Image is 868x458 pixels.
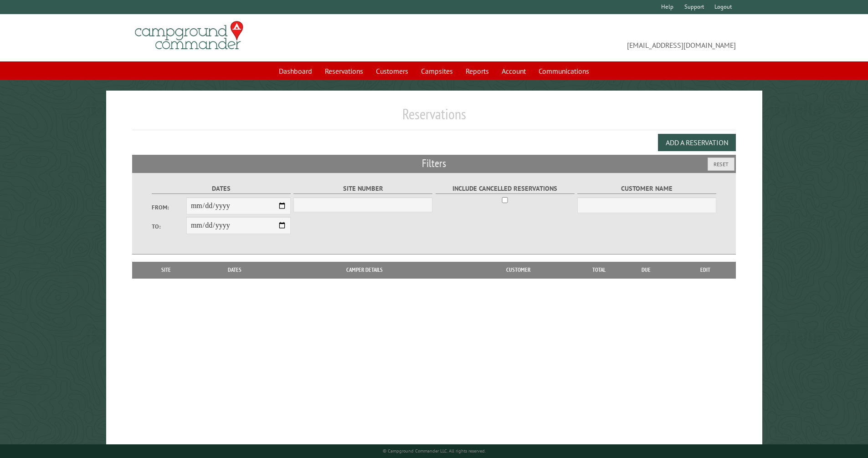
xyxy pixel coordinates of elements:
a: Account [496,62,531,80]
h2: Filters [132,155,736,172]
th: Camper Details [274,262,455,278]
button: Add a Reservation [658,134,736,151]
th: Site [137,262,196,278]
span: [EMAIL_ADDRESS][DOMAIN_NAME] [434,25,736,51]
th: Dates [196,262,274,278]
a: Customers [370,62,414,80]
label: Include Cancelled Reservations [436,183,575,194]
label: Dates [152,183,291,194]
h1: Reservations [132,105,736,130]
a: Communications [533,62,595,80]
a: Campsites [416,62,458,80]
th: Total [581,262,617,278]
a: Dashboard [273,62,318,80]
label: To: [152,222,186,231]
label: Site Number [293,183,432,194]
th: Customer [455,262,581,278]
button: Reset [708,158,734,171]
a: Reports [460,62,494,80]
img: Campground Commander [132,18,246,53]
label: From: [152,203,186,212]
a: Reservations [319,62,369,80]
th: Edit [675,262,736,278]
label: Customer Name [577,183,716,194]
small: © Campground Commander LLC. All rights reserved. [383,448,486,454]
th: Due [617,262,675,278]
